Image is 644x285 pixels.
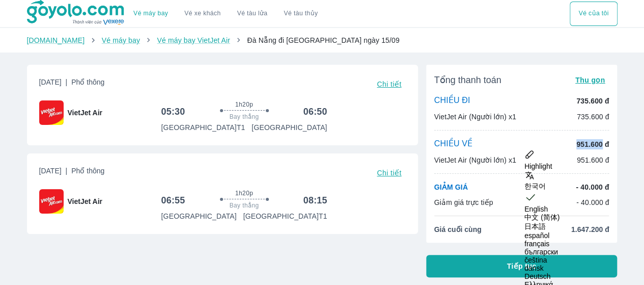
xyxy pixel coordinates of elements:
div: English [524,205,637,213]
p: [GEOGRAPHIC_DATA] [251,122,327,133]
nav: breadcrumb [27,35,618,45]
span: Phổ thông [71,78,104,86]
p: Giảm giá trực tiếp [434,197,493,208]
span: Thu gọn [575,76,605,84]
a: Vé máy bay [133,10,168,17]
span: 1h20p [235,100,253,109]
div: български [524,248,637,256]
p: 951.600 đ [576,139,609,149]
div: 한국어 [524,182,637,191]
p: 735.600 đ [577,112,609,122]
div: français [524,240,637,248]
button: Tiếp tục [426,255,618,277]
span: | [66,167,68,175]
button: Chi tiết [373,77,405,91]
div: español [524,231,637,240]
span: Tổng thanh toán [434,74,501,86]
p: 735.600 đ [576,96,609,106]
span: Chi tiết [377,169,401,177]
p: CHIỀU ĐI [434,95,470,107]
div: 日本語 [524,222,637,231]
button: Vé của tôi [570,2,617,26]
button: Chi tiết [373,166,405,180]
h6: 08:15 [303,194,327,206]
div: Highlight [524,162,637,170]
h6: 06:50 [303,106,327,118]
p: [GEOGRAPHIC_DATA] [161,211,237,221]
span: VietJet Air [68,108,102,118]
p: CHIỀU VỀ [434,139,473,150]
p: [GEOGRAPHIC_DATA] T1 [161,122,245,133]
span: Chi tiết [377,80,401,88]
button: Thu gọn [571,73,609,87]
div: čeština [524,256,637,264]
div: choose transportation mode [125,2,326,26]
div: 中文 (简体) [524,213,637,222]
span: Phổ thông [71,167,104,175]
span: Giá cuối cùng [434,224,482,235]
p: [GEOGRAPHIC_DATA] T1 [243,211,327,221]
span: [DATE] [39,166,105,180]
a: Vé máy bay [102,36,140,44]
span: [DATE] [39,77,105,91]
h6: 05:30 [161,106,185,118]
span: | [66,78,68,86]
span: 1h20p [235,189,253,197]
span: Tiếp tục [507,261,537,271]
a: [DOMAIN_NAME] [27,36,85,44]
div: dansk [524,264,637,272]
span: Bay thẳng [230,113,259,121]
div: choose transportation mode [570,2,617,26]
a: Vé máy bay VietJet Air [157,36,230,44]
button: Vé tàu thủy [275,2,326,26]
p: VietJet Air (Người lớn) x1 [434,155,516,165]
p: VietJet Air (Người lớn) x1 [434,112,516,122]
a: Vé xe khách [184,10,220,17]
span: Bay thẳng [230,201,259,210]
span: VietJet Air [68,196,102,206]
p: GIẢM GIÁ [434,182,468,192]
a: Vé tàu lửa [229,2,276,26]
div: Deutsch [524,272,637,280]
span: Đà Nẵng đi [GEOGRAPHIC_DATA] ngày 15/09 [247,36,399,44]
h6: 06:55 [161,194,185,206]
